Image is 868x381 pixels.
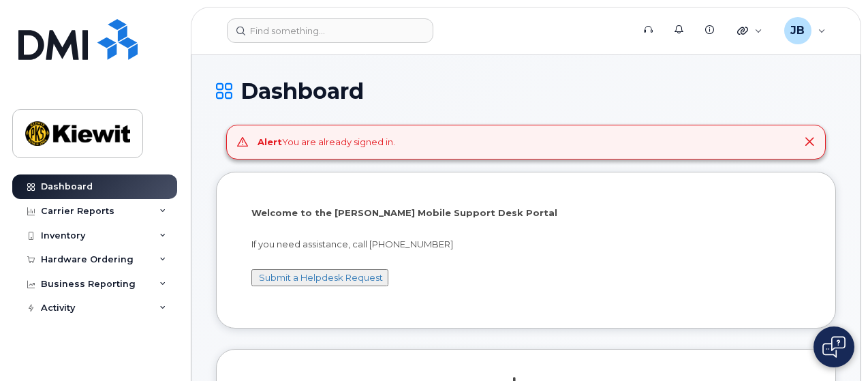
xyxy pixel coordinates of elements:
[251,207,801,219] p: Welcome to the [PERSON_NAME] Mobile Support Desk Portal
[822,336,846,358] img: Open chat
[251,238,801,251] p: If you need assistance, call [PHONE_NUMBER]
[259,272,383,283] a: Submit a Helpdesk Request
[258,136,395,149] div: You are already signed in.
[216,79,836,103] h1: Dashboard
[258,136,282,147] strong: Alert
[251,269,388,286] button: Submit a Helpdesk Request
